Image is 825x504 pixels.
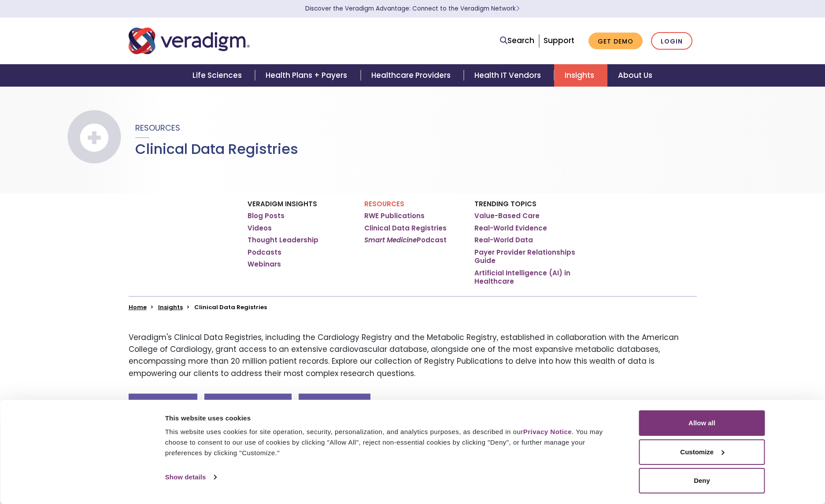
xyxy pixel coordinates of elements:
a: RWE Publications [364,212,425,220]
p: Veradigm's Clinical Data Registries, including the Cardiology Registry and the Metabolic Registry... [129,332,697,380]
button: Deny [639,468,765,493]
a: Videos [248,224,272,233]
div: This website uses cookies for site operation, security, personalization, and analytics purposes, ... [165,427,619,458]
a: Show All [377,398,408,409]
a: Life Sciences [182,64,255,87]
a: Discover the Veradigm Advantage: Connect to the Veradigm NetworkLearn More [305,4,520,13]
button: Customize [639,439,765,465]
a: Clinical Data Registries [364,224,447,233]
a: Privacy Notice [523,428,572,435]
span: Learn More [516,4,520,13]
a: Value-Based Care [474,212,540,220]
span: Resources [135,122,180,133]
a: Search [500,35,534,47]
a: Login [651,32,692,50]
a: Artificial Intelligence (AI) in Healthcare [474,269,578,286]
img: Veradigm logo [129,26,250,55]
a: Home [129,303,147,311]
button: Allow all [639,410,765,436]
em: Smart Medicine [364,235,417,245]
a: Payer Provider Relationships Guide [474,248,578,265]
a: Insights [158,303,183,311]
h1: Clinical Data Registries [135,141,298,157]
button: Tags (All) [299,394,370,414]
a: Podcasts [248,248,281,257]
a: Healthcare Providers [361,64,464,87]
a: Real-World Evidence [474,224,547,233]
button: Type (All) [129,394,197,414]
a: Get Demo [588,33,643,50]
button: Registry (All) [204,394,292,414]
a: Blog Posts [248,212,285,220]
a: Thought Leadership [248,236,318,245]
a: Health Plans + Payers [255,64,360,87]
a: About Us [607,64,663,87]
div: This website uses cookies [165,413,619,424]
a: Health IT Vendors [464,64,554,87]
a: Support [544,35,574,46]
a: Real-World Data [474,236,533,245]
a: Show details [165,471,216,484]
a: Webinars [248,260,281,269]
a: Insights [554,64,607,87]
a: Smart MedicinePodcast [364,236,447,245]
